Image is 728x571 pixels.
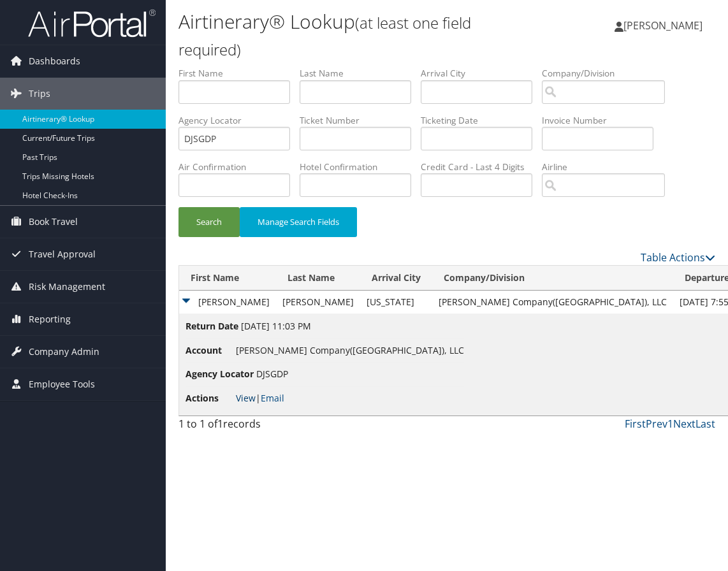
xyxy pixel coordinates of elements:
[646,417,667,431] a: Prev
[673,417,695,431] a: Next
[256,368,288,380] span: DJSGDP
[186,319,238,333] span: Return Date
[432,291,673,314] td: [PERSON_NAME] Company([GEOGRAPHIC_DATA]), LLC
[236,392,284,404] span: |
[360,291,432,314] td: [US_STATE]
[186,343,233,358] span: Account
[29,303,71,335] span: Reporting
[300,114,421,127] label: Ticket Number
[178,67,300,80] label: First Name
[623,18,703,33] span: [PERSON_NAME]
[615,6,715,45] a: [PERSON_NAME]
[360,266,432,291] th: Arrival City: activate to sort column ascending
[186,367,254,381] span: Agency Locator
[178,8,536,62] h1: Airtinerary® Lookup
[542,114,663,127] label: Invoice Number
[29,78,50,110] span: Trips
[695,417,715,431] a: Last
[178,161,300,173] label: Air Confirmation
[178,114,300,127] label: Agency Locator
[29,368,95,400] span: Employee Tools
[667,417,673,431] a: 1
[29,206,78,238] span: Book Travel
[300,67,421,80] label: Last Name
[178,207,240,237] button: Search
[236,392,256,404] a: View
[178,416,298,438] div: 1 to 1 of records
[217,417,223,431] span: 1
[28,8,156,38] img: airportal-logo.png
[432,266,673,291] th: Company/Division
[179,291,276,314] td: [PERSON_NAME]
[421,114,542,127] label: Ticketing Date
[300,161,421,173] label: Hotel Confirmation
[542,161,674,173] label: Airline
[29,271,105,303] span: Risk Management
[276,266,360,291] th: Last Name: activate to sort column ascending
[641,250,715,264] a: Table Actions
[29,336,99,368] span: Company Admin
[236,344,464,356] span: [PERSON_NAME] Company([GEOGRAPHIC_DATA]), LLC
[421,67,542,80] label: Arrival City
[276,291,360,314] td: [PERSON_NAME]
[186,391,233,405] span: Actions
[625,417,646,431] a: First
[29,238,96,270] span: Travel Approval
[421,161,542,173] label: Credit Card - Last 4 Digits
[542,67,674,80] label: Company/Division
[29,45,80,77] span: Dashboards
[241,320,311,332] span: [DATE] 11:03 PM
[261,392,284,404] a: Email
[179,266,276,291] th: First Name: activate to sort column ascending
[240,207,357,237] button: Manage Search Fields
